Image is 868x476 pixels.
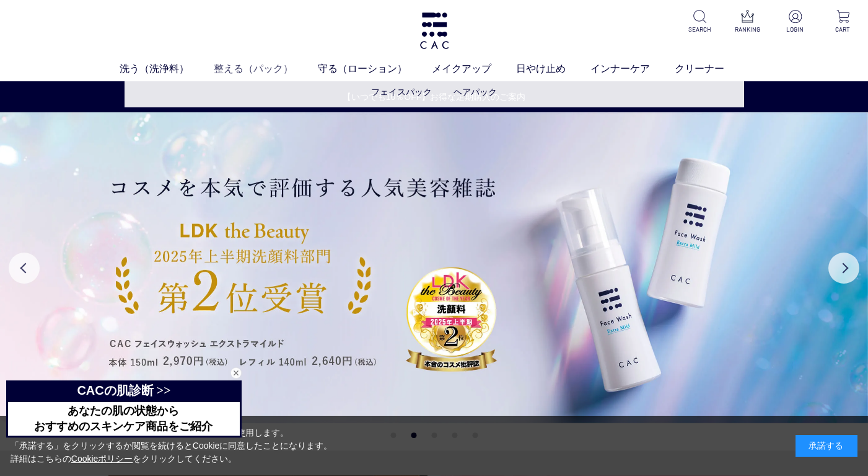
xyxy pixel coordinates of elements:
a: ヘアパック [454,87,497,97]
div: 当サイトでは、お客様へのサービス向上のためにCookieを使用します。 「承諾する」をクリックするか閲覧を続けるとCookieに同意したことになります。 詳細はこちらの をクリックしてください。 [11,426,333,465]
a: 【いつでも10％OFF】お得な定期購入のご案内 [1,91,867,104]
img: logo [418,12,450,49]
p: RANKING [732,25,763,34]
a: インナーケア [590,61,675,76]
a: 洗う（洗浄料） [120,61,214,76]
a: 日やけ止め [516,61,590,76]
a: メイクアップ [432,61,516,76]
p: SEARCH [685,25,715,34]
p: CART [828,25,858,34]
a: 整える（パック） [214,61,318,76]
a: フェイスパック [371,87,432,97]
p: LOGIN [780,25,810,34]
a: Cookieポリシー [71,454,133,464]
div: 承諾する [796,435,857,457]
a: CART [828,10,858,34]
button: Next [828,253,859,284]
a: 守る（ローション） [318,61,432,76]
a: クリーナー [675,61,749,76]
a: LOGIN [780,10,810,34]
a: SEARCH [685,10,715,34]
a: RANKING [732,10,763,34]
button: Previous [9,253,40,284]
